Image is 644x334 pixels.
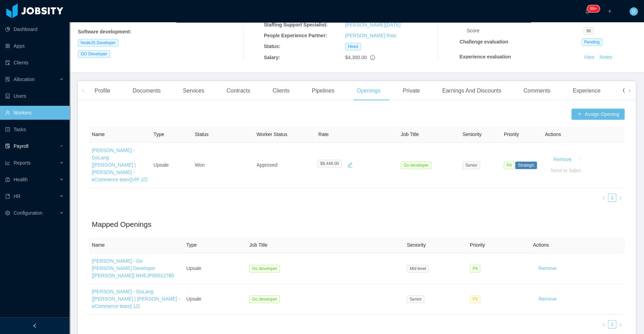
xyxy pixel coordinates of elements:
span: Job Title [249,242,267,248]
li: Previous Page [600,193,608,202]
a: [PERSON_NAME] - GoLang [[PERSON_NAME] | [PERSON_NAME] - eCommerce team] 1/2 [92,289,180,309]
li: Next Page [616,320,625,328]
b: Software development : [78,29,131,34]
span: P4 [470,265,481,272]
a: [PERSON_NAME] - Go [PERSON_NAME] Developer [[PERSON_NAME]] MHEJP00012780 [92,258,174,278]
a: icon: robotUsers [5,89,64,103]
span: Go developer [401,161,431,169]
span: Type [186,242,197,248]
i: icon: solution [5,77,10,82]
b: Salary: [264,55,280,60]
div: Contracts [221,81,256,101]
span: Name [92,132,105,137]
a: icon: profileTasks [5,122,64,136]
td: Upsale [184,253,246,284]
div: Score [467,27,584,34]
div: Openings [351,81,386,101]
b: Status: [264,43,280,49]
div: Private [397,81,425,101]
span: Priority [504,132,519,137]
span: Name [92,242,105,248]
span: Strategic [515,161,537,169]
button: Notes [597,53,615,62]
i: icon: right [628,89,631,93]
span: D [632,7,635,16]
a: 1 [608,320,616,328]
span: Reports [14,160,31,166]
span: Hired [345,43,361,50]
sup: 332 [587,5,600,12]
span: HR [14,193,21,199]
div: Experience [567,81,606,101]
div: Clients [267,81,295,101]
div: Earnings And Discounts [437,81,507,101]
span: Job Title [401,132,419,137]
div: Pipelines [306,81,340,101]
span: NodeJS Developer [78,39,119,47]
span: Rate [318,132,329,137]
a: icon: userWorkers [5,106,64,120]
span: Actions [545,132,561,137]
li: Previous Page [600,320,608,328]
a: [PERSON_NAME] Rais [345,33,396,38]
span: Worker Status [256,132,287,137]
a: [PERSON_NAME][DATE] [345,22,400,27]
span: Won [195,162,205,168]
div: Documents [127,81,166,101]
span: 96 [584,27,594,35]
span: Configuration [14,210,42,216]
span: Type [154,132,164,137]
span: Go developer [249,295,280,303]
span: Senior [463,161,480,169]
i: icon: bell [585,9,590,14]
span: $8,448.00 [317,160,341,167]
span: Status [195,132,209,137]
span: info-circle [370,55,375,60]
a: [PERSON_NAME] - GoLang [[PERSON_NAME] | [PERSON_NAME] - eCommerce team]VIP 2/2 [92,148,148,182]
span: Pending [581,38,602,46]
span: $4,300.00 [345,55,367,60]
span: Payroll [14,143,28,149]
a: icon: appstoreApps [5,39,64,53]
strong: Experience evaluation [459,54,511,59]
i: icon: line-chart [5,160,10,165]
span: P4 [504,161,514,169]
li: Next Page [616,193,625,202]
strong: Challenge evaluation [459,39,508,45]
i: icon: left [602,196,606,200]
a: icon: auditClients [5,56,64,70]
i: icon: left [82,89,85,93]
span: Actions [533,242,549,248]
li: 1 [608,193,616,202]
span: P3 [470,295,481,303]
i: icon: medicine-box [5,177,10,182]
div: Services [177,81,210,101]
button: icon: edit [344,160,356,171]
td: Upsale [184,284,246,315]
span: Allocation [14,77,35,82]
i: icon: right [618,323,622,327]
button: Remove [533,294,562,305]
a: 1 [608,194,616,201]
button: Remove [548,154,577,165]
i: icon: setting [5,210,10,215]
span: GO Developer [78,50,110,58]
span: Approved [256,162,277,168]
i: icon: right [618,196,622,200]
span: Seniority [463,132,481,137]
h2: Mapped Openings [92,219,622,230]
a: icon: pie-chartDashboard [5,22,64,36]
i: icon: book [5,194,10,199]
div: Profile [89,81,116,101]
button: Remove [533,263,562,274]
b: People Experience Partner: [264,33,327,38]
i: icon: left [602,323,606,327]
button: Send to Sales [545,165,586,176]
span: Senior [407,295,424,303]
a: View [581,54,597,60]
td: Upsale [151,143,192,188]
li: 1 [608,320,616,328]
span: Priority [470,242,485,248]
span: Mid level [407,265,429,272]
span: Health [14,177,27,182]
